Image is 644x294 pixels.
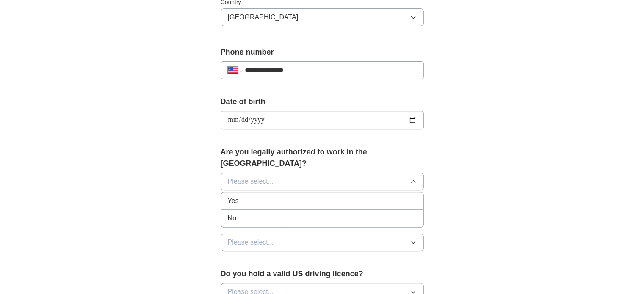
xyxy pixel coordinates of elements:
button: [GEOGRAPHIC_DATA] [221,8,424,26]
span: No [228,213,236,223]
label: Are you legally authorized to work in the [GEOGRAPHIC_DATA]? [221,146,424,169]
label: Phone number [221,47,424,58]
button: Please select... [221,234,424,251]
span: Please select... [228,237,274,247]
label: Date of birth [221,96,424,107]
button: Please select... [221,173,424,190]
span: [GEOGRAPHIC_DATA] [228,12,299,22]
label: Do you hold a valid US driving licence? [221,268,424,280]
span: Yes [228,196,239,206]
span: Please select... [228,176,274,187]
